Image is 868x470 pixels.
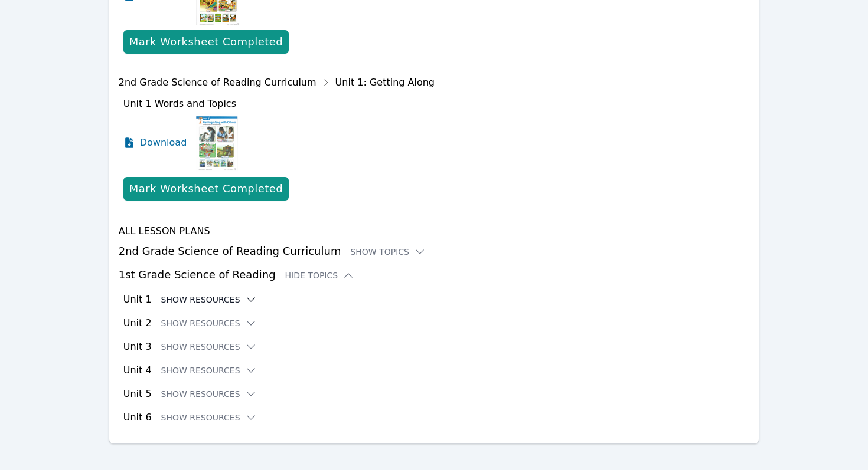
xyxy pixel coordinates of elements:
[119,73,435,92] div: 2nd Grade Science of Reading Curriculum Unit 1: Getting Along
[285,269,355,281] button: Hide Topics
[161,317,257,329] button: Show Resources
[123,177,289,201] button: Mark Worksheet Completed
[123,98,236,109] span: Unit 1 Words and Topics
[123,340,152,354] h3: Unit 3
[119,267,750,283] h3: 1st Grade Science of Reading
[161,341,257,353] button: Show Resources
[161,412,257,423] button: Show Resources
[123,292,152,307] h3: Unit 1
[123,363,152,377] h3: Unit 4
[123,113,187,172] a: Download
[161,294,257,305] button: Show Resources
[123,387,152,401] h3: Unit 5
[119,224,750,238] h4: All Lesson Plans
[196,113,238,172] img: Unit 1 Words and Topics
[123,30,289,54] button: Mark Worksheet Completed
[140,136,187,150] span: Download
[129,34,283,50] div: Mark Worksheet Completed
[350,246,426,258] button: Show Topics
[123,410,152,425] h3: Unit 6
[161,364,257,376] button: Show Resources
[129,180,283,197] div: Mark Worksheet Completed
[119,243,750,259] h3: 2nd Grade Science of Reading Curriculum
[161,388,257,400] button: Show Resources
[123,316,152,330] h3: Unit 2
